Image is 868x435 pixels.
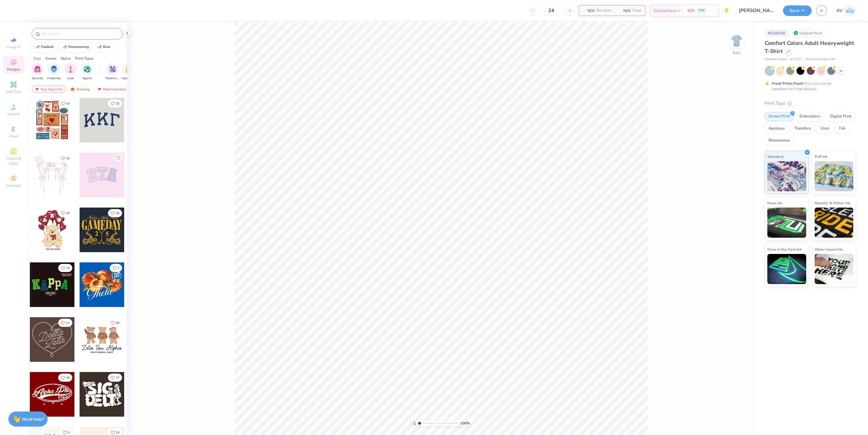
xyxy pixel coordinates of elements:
button: filter button [81,63,93,81]
input: Untitled Design [734,5,778,17]
span: 40 [116,321,119,324]
span: 19 [116,431,119,434]
img: Back [731,35,743,47]
button: filter button [47,63,61,81]
div: filter for Club [64,63,77,81]
div: Vinyl [816,124,833,133]
img: trend_line.gif [35,45,40,49]
div: Foil [835,124,849,133]
span: Club [67,76,74,81]
span: 10 [66,212,70,215]
span: Designs [7,67,20,72]
span: AV [836,7,843,14]
span: 18 [116,212,119,215]
img: Standard [767,161,806,191]
div: Most Favorited [94,86,128,93]
button: Like [58,319,72,327]
div: # 514814A [765,29,789,37]
div: homecoming [68,45,89,49]
span: Neon Ink [767,200,782,206]
div: Print Type [765,100,856,107]
span: Sports [83,76,92,81]
button: Like [108,209,122,217]
span: Sorority [32,76,43,81]
img: Parent's Weekend Image [109,66,116,73]
div: filter for Sports [81,63,93,81]
div: Print Types [75,56,93,61]
img: Sports Image [84,66,91,73]
span: Decorate [6,183,21,188]
span: 100 % [460,421,470,426]
button: homecoming [59,42,92,52]
img: Metallic & Glitter Ink [815,208,854,238]
div: Back [733,50,741,55]
img: trend_line.gif [97,45,102,49]
button: Like [108,374,122,382]
img: Club Image [67,66,74,73]
strong: Fresh Prints Flash: [772,81,804,86]
button: football [32,42,57,52]
button: Like [110,264,122,272]
span: 17 [116,376,119,379]
span: Fraternity [47,76,61,81]
div: filter for Parent's Weekend [105,63,119,81]
span: Est. Delivery [654,8,677,14]
div: This color can be expedited for 5 day delivery. [772,81,846,92]
span: Parent's Weekend [105,76,119,81]
img: Game Day Image [126,66,133,73]
span: 5 [68,431,70,434]
span: N/A [687,8,695,14]
input: Try "Alpha" [42,31,119,37]
span: 17 [66,321,70,324]
button: bear [94,42,113,52]
img: most_fav.gif [97,87,102,91]
span: Water based Ink [815,246,842,252]
div: Digital Print [826,112,855,121]
input: – – [539,5,563,16]
div: bear [103,45,110,49]
span: 45 [66,376,70,379]
div: Transfers [791,124,815,133]
button: filter button [105,63,119,81]
span: 14 [66,102,70,105]
span: N/A [583,8,595,14]
span: Per Item [596,8,611,14]
button: Like [115,154,122,161]
img: most_fav.gif [35,87,39,91]
img: Neon Ink [767,208,806,238]
button: Like [58,209,72,217]
button: Save [783,5,812,16]
img: Aargy Velasco [844,5,856,17]
button: Like [58,374,72,382]
div: Events [46,56,56,61]
span: N/A [618,8,631,14]
button: Like [58,99,72,108]
span: 7 [118,267,119,270]
span: Total [632,8,641,14]
span: Game Day [122,76,136,81]
img: Puff Ink [815,161,854,191]
span: Comfort Colors Adult Heavyweight T-Shirt [765,39,854,55]
button: filter button [122,63,136,81]
div: Applique [765,124,789,133]
div: Your Org's Fav [32,86,66,93]
span: 15 [66,157,70,160]
button: Like [108,99,122,108]
span: Clipart & logos [3,156,24,166]
span: Greek [9,134,18,139]
span: Add Text [6,89,21,94]
div: Styles [61,56,71,61]
span: Puff Ink [815,153,827,160]
button: Like [108,319,122,327]
img: Water based Ink [815,254,854,284]
div: Rhinestones [765,136,794,145]
span: 33 [116,102,119,105]
button: Like [58,154,72,162]
span: Image AI [7,45,21,49]
div: Orgs [33,56,41,61]
span: Comfort Colors [765,57,787,62]
img: Sorority Image [34,66,41,73]
button: Like [58,264,72,272]
div: Trending [68,86,93,93]
span: Standard [767,153,783,160]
